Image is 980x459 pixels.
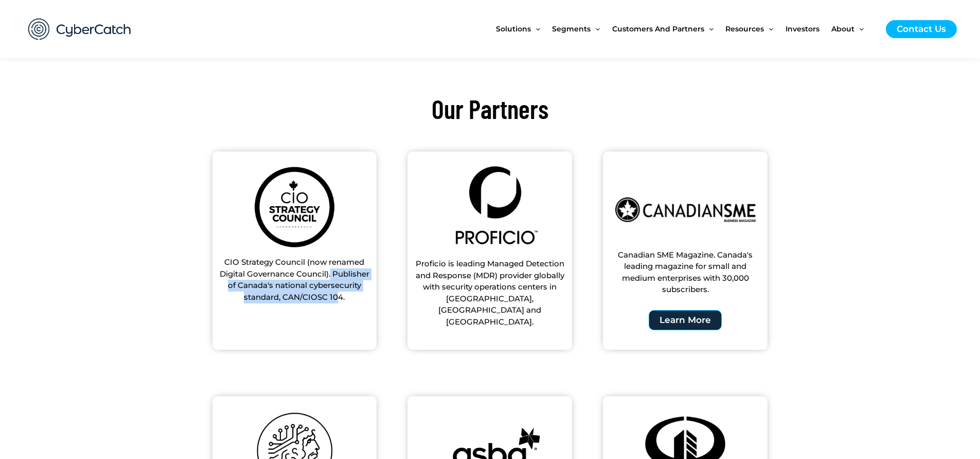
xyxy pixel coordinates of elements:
h2: Canadian SME Magazine. Canada's leading magazine for small and medium enterprises with 30,000 sub... [608,249,762,296]
span: Menu Toggle [704,7,714,50]
span: Customers and Partners [612,7,704,50]
a: Investors [786,7,831,50]
span: Investors [786,7,819,50]
img: CyberCatch [18,8,141,50]
span: Menu Toggle [591,7,600,50]
span: Resources [725,7,764,50]
nav: Site Navigation: New Main Menu [496,7,876,50]
a: Learn More [649,310,722,330]
h2: Our Partners [202,92,778,126]
span: Menu Toggle [854,7,864,50]
h2: Proficio is leading Managed Detection and Response (MDR) provider globally with security operatio... [413,258,567,328]
a: Contact Us [886,20,957,38]
h2: CIO Strategy Council (now renamed Digital Governance Council). Publisher of Canada's national cyb... [218,257,372,303]
span: Segments [552,7,591,50]
span: Learn More [660,316,711,325]
span: Menu Toggle [531,7,540,50]
span: Menu Toggle [764,7,773,50]
span: About [831,7,854,50]
span: Solutions [496,7,531,50]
